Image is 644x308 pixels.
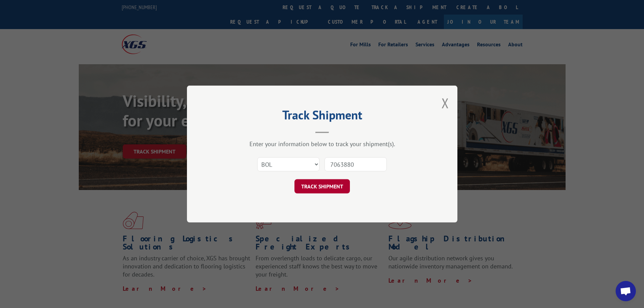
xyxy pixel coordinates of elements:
h2: Track Shipment [221,110,424,123]
input: Number(s) [325,157,387,171]
button: Close modal [442,94,449,112]
div: Open chat [616,281,636,301]
button: TRACK SHIPMENT [294,179,350,193]
div: Enter your information below to track your shipment(s). [221,140,424,148]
